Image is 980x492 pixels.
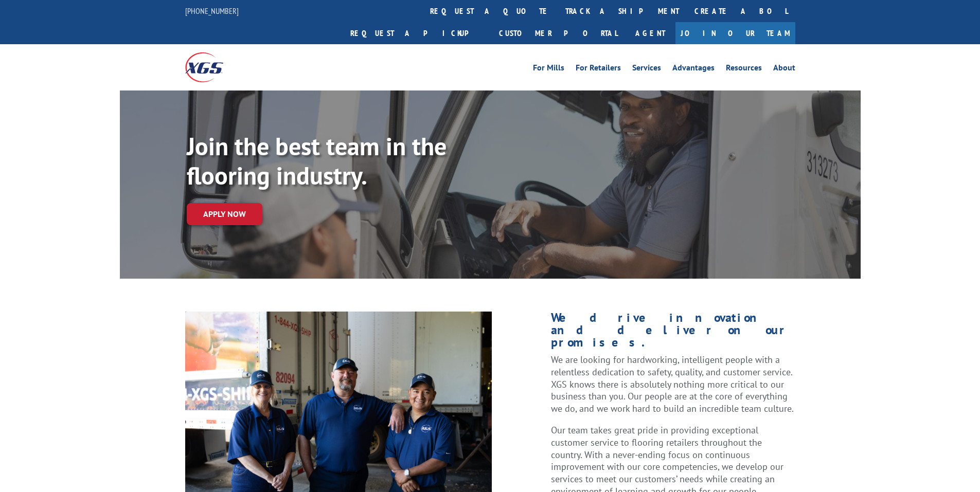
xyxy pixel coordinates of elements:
[343,22,491,44] a: Request a pickup
[533,64,564,75] a: For Mills
[675,22,795,44] a: Join Our Team
[185,6,239,16] a: [PHONE_NUMBER]
[551,354,795,424] p: We are looking for hardworking, intelligent people with a relentless dedication to safety, qualit...
[551,312,795,354] h1: We drive innovation and deliver on our promises.
[773,64,795,75] a: About
[632,64,661,75] a: Services
[187,130,447,192] strong: Join the best team in the flooring industry.
[625,22,675,44] a: Agent
[672,64,715,75] a: Advantages
[576,64,621,75] a: For Retailers
[187,203,262,225] a: Apply now
[726,64,762,75] a: Resources
[491,22,625,44] a: Customer Portal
